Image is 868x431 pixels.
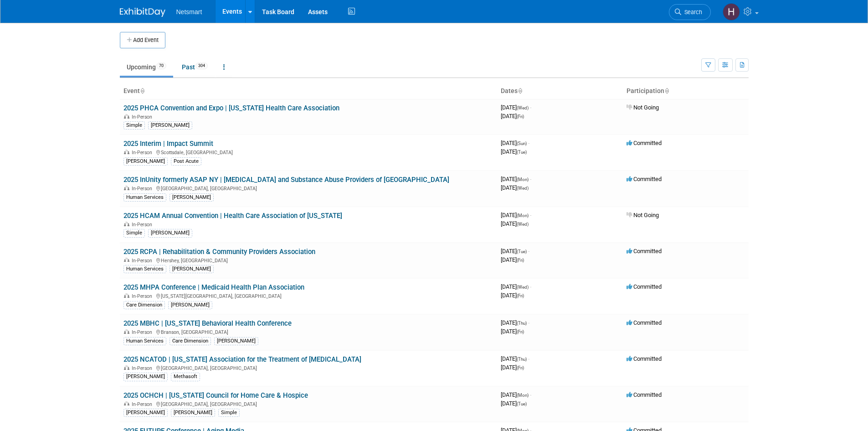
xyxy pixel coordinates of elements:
[530,391,531,398] span: -
[124,186,129,190] img: In-Person Event
[123,140,213,148] a: 2025 Interim | Impact Summit
[497,83,623,99] th: Dates
[124,293,129,298] img: In-Person Event
[501,184,529,191] span: [DATE]
[124,222,129,226] img: In-Person Event
[120,83,497,99] th: Event
[132,365,155,371] span: In-Person
[530,176,531,182] span: -
[501,355,529,362] span: [DATE]
[627,212,659,218] span: Not Going
[530,104,531,111] span: -
[175,58,215,76] a: Past304
[501,140,529,146] span: [DATE]
[169,193,214,202] div: [PERSON_NAME]
[218,409,240,417] div: Simple
[124,329,129,334] img: In-Person Event
[132,222,155,228] span: In-Person
[517,114,524,119] span: (Fri)
[501,328,524,335] span: [DATE]
[148,229,192,237] div: [PERSON_NAME]
[501,256,524,263] span: [DATE]
[132,150,155,156] span: In-Person
[501,391,531,398] span: [DATE]
[123,104,339,112] a: 2025 PHCA Convention and Expo | [US_STATE] Health Care Association
[623,83,749,99] th: Participation
[627,140,662,146] span: Committed
[501,283,531,290] span: [DATE]
[501,104,531,111] span: [DATE]
[140,87,144,94] a: Sort by Event Name
[120,8,165,17] img: ExhibitDay
[123,283,304,291] a: 2025 MHPA Conference | Medicaid Health Plan Association
[501,148,527,155] span: [DATE]
[168,301,212,309] div: [PERSON_NAME]
[171,157,201,166] div: Post Acute
[528,248,529,254] span: -
[517,258,524,263] span: (Fri)
[517,321,527,326] span: (Thu)
[123,265,166,273] div: Human Services
[501,212,531,218] span: [DATE]
[195,62,208,69] span: 304
[528,140,529,146] span: -
[124,114,129,119] img: In-Person Event
[132,186,155,192] span: In-Person
[669,4,711,20] a: Search
[123,176,449,184] a: 2025 InUnity formerly ASAP NY | [MEDICAL_DATA] and Substance Abuse Providers of [GEOGRAPHIC_DATA]
[132,258,155,264] span: In-Person
[123,193,166,202] div: Human Services
[501,220,529,227] span: [DATE]
[123,229,145,237] div: Simple
[123,391,308,400] a: 2025 OCHCH | [US_STATE] Council for Home Care & Hospice
[214,337,258,345] div: [PERSON_NAME]
[517,293,524,298] span: (Fri)
[169,265,214,273] div: [PERSON_NAME]
[120,32,165,48] button: Add Event
[517,141,527,146] span: (Sun)
[123,292,493,299] div: [US_STATE][GEOGRAPHIC_DATA], [GEOGRAPHIC_DATA]
[501,248,529,254] span: [DATE]
[517,401,527,406] span: (Tue)
[123,364,493,371] div: [GEOGRAPHIC_DATA], [GEOGRAPHIC_DATA]
[123,319,292,327] a: 2025 MBHC | [US_STATE] Behavioral Health Conference
[627,283,662,290] span: Committed
[148,121,192,130] div: [PERSON_NAME]
[681,9,702,16] span: Search
[627,248,662,254] span: Committed
[501,400,527,407] span: [DATE]
[517,150,527,155] span: (Tue)
[518,87,522,94] a: Sort by Start Date
[123,184,493,192] div: [GEOGRAPHIC_DATA], [GEOGRAPHIC_DATA]
[120,58,173,76] a: Upcoming70
[123,256,493,264] div: Hershey, [GEOGRAPHIC_DATA]
[627,104,659,111] span: Not Going
[123,212,342,220] a: 2025 HCAM Annual Convention | Health Care Association of [US_STATE]
[123,328,493,335] div: Branson, [GEOGRAPHIC_DATA]
[530,212,531,218] span: -
[132,293,155,299] span: In-Person
[517,105,529,110] span: (Wed)
[124,365,129,370] img: In-Person Event
[124,401,129,406] img: In-Person Event
[530,283,531,290] span: -
[132,329,155,335] span: In-Person
[501,113,524,119] span: [DATE]
[176,8,202,16] span: Netsmart
[123,355,361,363] a: 2025 NCATOD | [US_STATE] Association for the Treatment of [MEDICAL_DATA]
[123,337,166,345] div: Human Services
[528,319,529,326] span: -
[156,62,166,69] span: 70
[517,213,529,218] span: (Mon)
[123,148,493,156] div: Scottsdale, [GEOGRAPHIC_DATA]
[723,3,740,21] img: Hannah Norsworthy
[501,364,524,371] span: [DATE]
[123,400,493,407] div: [GEOGRAPHIC_DATA], [GEOGRAPHIC_DATA]
[123,248,315,256] a: 2025 RCPA | Rehabilitation & Community Providers Association
[123,409,168,417] div: [PERSON_NAME]
[627,391,662,398] span: Committed
[171,373,200,381] div: Methasoft
[627,176,662,182] span: Committed
[124,258,129,262] img: In-Person Event
[501,292,524,299] span: [DATE]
